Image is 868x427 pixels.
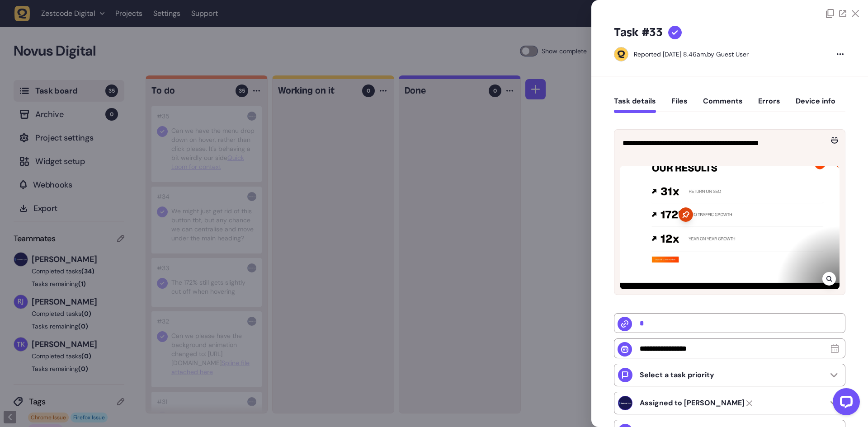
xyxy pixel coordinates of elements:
button: Device info [796,97,835,113]
button: Errors [758,97,780,113]
div: by Guest User [634,50,749,59]
button: Task details [614,97,656,113]
button: Files [671,97,688,113]
iframe: LiveChat chat widget [826,385,863,422]
button: Comments [703,97,743,113]
h5: Task #33 [614,25,663,40]
div: Reported [DATE] 8.46am, [634,50,707,58]
p: Select a task priority [640,371,714,380]
img: Guest User [614,47,628,61]
strong: Harry Robinson [640,399,745,408]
